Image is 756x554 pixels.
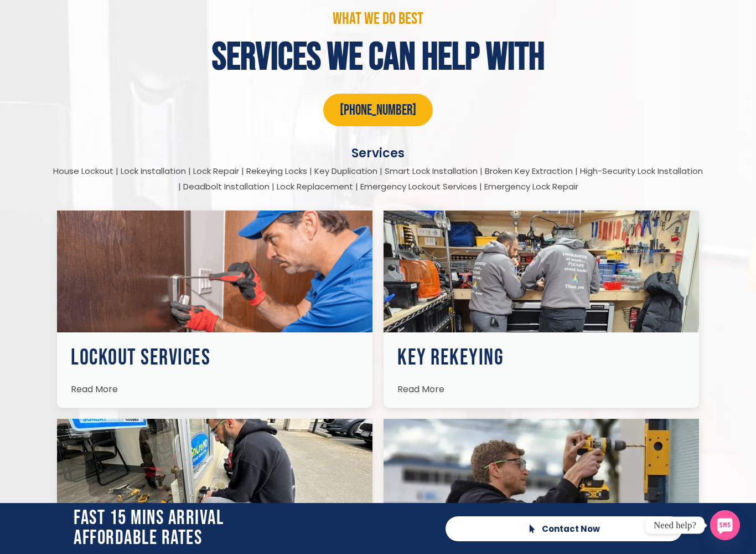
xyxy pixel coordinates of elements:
h2: Fast 15 Mins Arrival affordable rates [74,509,434,548]
span: [PHONE_NUMBER] [340,102,416,120]
h3: Lockout Services [71,347,359,369]
img: Proximity Locksmiths 14 [57,211,372,332]
div: Services [51,146,705,161]
img: Proximity Locksmiths 16 [57,419,372,541]
a: SMS [710,510,740,540]
h4: services we can help with [51,38,705,77]
h3: Key Rekeying [397,347,685,369]
img: Proximity Locksmiths 17 [384,419,699,541]
span: Contact Now [542,525,600,533]
img: Proximity Locksmiths 15 [384,211,699,332]
a: Contact Now [446,516,682,541]
span: Read More [397,383,444,396]
span: Read More [71,383,118,396]
p: what we do best [51,11,705,27]
p: House Lockout | Lock Installation | Lock Repair | Rekeying Locks | Key Duplication | Smart Lock I... [51,163,705,193]
a: [PHONE_NUMBER] [323,94,433,126]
